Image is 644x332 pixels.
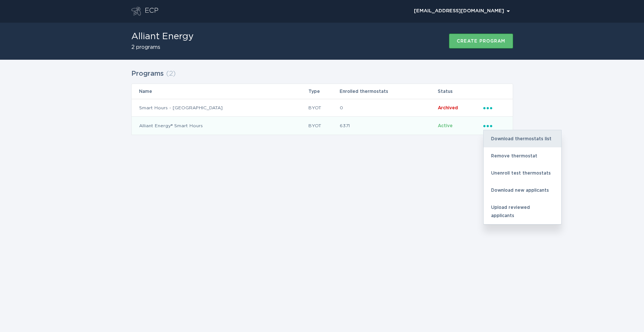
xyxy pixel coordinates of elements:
td: Alliant Energy® Smart Hours [132,117,308,135]
td: 0 [339,99,437,117]
div: Popover menu [483,104,505,112]
tr: Table Headers [132,84,513,99]
div: ECP [145,7,158,16]
h2: 2 programs [131,45,194,50]
div: [EMAIL_ADDRESS][DOMAIN_NAME] [414,9,510,13]
th: Type [308,84,339,99]
div: Unenroll test thermostats [484,165,561,182]
th: Status [437,84,483,99]
div: Create program [457,39,505,43]
td: Smart Hours - [GEOGRAPHIC_DATA] [132,99,308,117]
div: Remove thermostat [484,147,561,165]
div: Popover menu [411,6,513,17]
tr: 74506ded822b4e49b51717dd9b51203c [132,99,513,117]
th: Name [132,84,308,99]
h1: Alliant Energy [131,32,194,41]
button: Open user account details [411,6,513,17]
h2: Programs [131,67,164,81]
div: Download new applicants [484,182,561,199]
td: BYOT [308,99,339,117]
button: Go to dashboard [131,7,141,16]
span: ( 2 ) [166,71,176,77]
td: BYOT [308,117,339,135]
tr: 626925278d22473ea639dca0078eb722 [132,117,513,135]
button: Create program [449,34,513,48]
th: Enrolled thermostats [339,84,437,99]
div: Upload reviewed applicants [484,199,561,224]
div: Download thermostats list [484,130,561,147]
span: Active [438,123,453,128]
td: 6371 [339,117,437,135]
span: Archived [438,106,458,110]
